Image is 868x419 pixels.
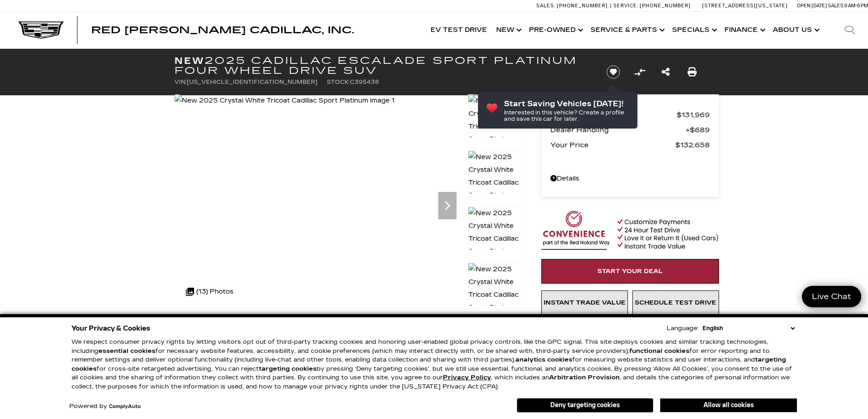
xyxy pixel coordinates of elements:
a: About Us [768,12,822,48]
div: (13) Photos [181,281,238,303]
button: Allow all cookies [660,398,797,412]
strong: analytics cookies [515,356,572,363]
span: Open [DATE] [797,3,827,9]
a: Print this New 2025 Cadillac Escalade Sport Platinum Four Wheel Drive SUV [688,66,697,78]
img: New 2025 Crystal White Tricoat Cadillac Sport Platinum image 1 [468,94,525,159]
img: New 2025 Crystal White Tricoat Cadillac Sport Platinum image 2 [468,150,525,215]
a: Dealer Handling $689 [550,124,710,136]
button: Deny targeting cookies [517,398,653,413]
a: EV Test Drive [426,12,492,48]
div: Language: [667,326,699,331]
img: Cadillac Dark Logo with Cadillac White Text [18,21,64,39]
a: Share this New 2025 Cadillac Escalade Sport Platinum Four Wheel Drive SUV [662,66,670,78]
span: [US_VEHICLE_IDENTIFICATION_NUMBER] [187,79,318,85]
span: Live Chat [807,291,856,302]
a: Instant Trade Value [541,290,628,315]
span: Dealer Handling [550,124,686,136]
span: $131,969 [677,109,710,121]
img: New 2025 Crystal White Tricoat Cadillac Sport Platinum image 3 [468,207,525,271]
a: New [492,12,524,48]
a: Pre-Owned [524,12,586,48]
a: ComplyAuto [109,404,141,409]
img: New 2025 Crystal White Tricoat Cadillac Sport Platinum image 1 [175,94,395,107]
h1: 2025 Cadillac Escalade Sport Platinum Four Wheel Drive SUV [175,56,591,76]
img: New 2025 Crystal White Tricoat Cadillac Sport Platinum image 4 [468,263,525,327]
strong: targeting cookies [259,365,317,372]
p: We respect consumer privacy rights by letting visitors opt out of third-party tracking cookies an... [72,338,797,391]
span: Your Price [550,139,675,151]
span: Sales: [828,3,844,9]
a: MSRP $131,969 [550,109,710,121]
span: Schedule Test Drive [635,299,716,306]
strong: functional cookies [629,347,689,355]
div: Powered by [69,403,141,409]
span: 9 AM-6 PM [844,3,868,9]
a: Start Your Deal [541,259,719,284]
span: $689 [686,124,710,136]
button: Save vehicle [603,65,623,79]
span: Stock: [327,79,350,85]
span: Sales: [536,3,555,9]
a: Your Price $132,658 [550,139,710,151]
select: Language Select [700,324,797,333]
a: Sales: [PHONE_NUMBER] [536,3,610,8]
strong: New [175,55,205,66]
strong: Arbitration Provision [549,374,620,381]
span: Your Privacy & Cookies [72,322,150,335]
a: Details [550,172,710,185]
a: Service & Parts [586,12,668,48]
span: [PHONE_NUMBER] [640,3,691,9]
span: [PHONE_NUMBER] [557,3,608,9]
a: [STREET_ADDRESS][US_STATE] [702,3,788,9]
a: Privacy Policy [443,374,491,381]
span: Start Your Deal [597,268,663,275]
span: Service: [613,3,638,9]
strong: targeting cookies [72,356,786,372]
a: Schedule Test Drive [632,290,719,315]
span: MSRP [550,109,677,121]
span: VIN: [175,79,187,85]
div: Next [438,192,457,219]
strong: essential cookies [98,347,155,355]
button: Compare vehicle [633,65,647,79]
a: Specials [668,12,720,48]
span: $132,658 [675,139,710,151]
span: C395438 [350,79,379,85]
a: Service: [PHONE_NUMBER] [610,3,693,8]
a: Live Chat [802,286,861,307]
span: Red [PERSON_NAME] Cadillac, Inc. [91,25,354,36]
span: Instant Trade Value [544,299,626,306]
a: Red [PERSON_NAME] Cadillac, Inc. [91,26,354,35]
a: Finance [720,12,768,48]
